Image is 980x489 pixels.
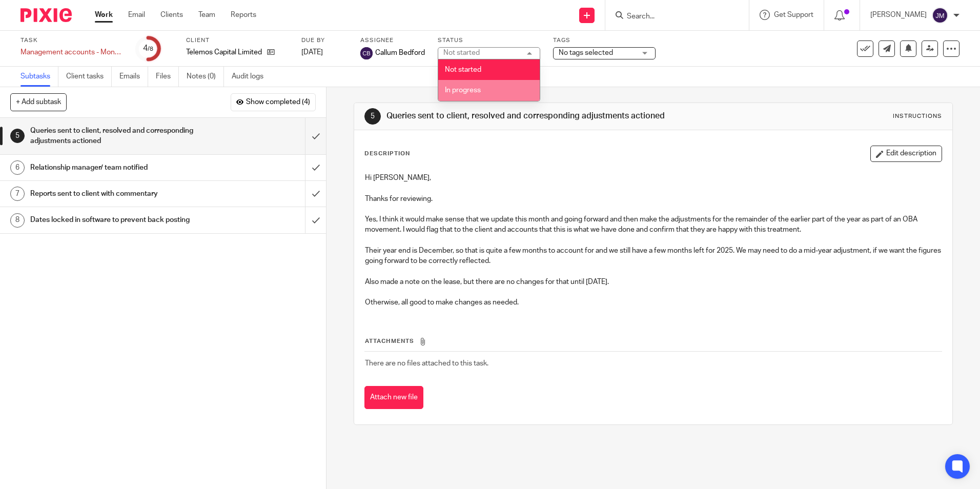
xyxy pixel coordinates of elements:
h1: Reports sent to client with commentary [30,186,207,201]
h1: Dates locked in software to prevent back posting [30,212,207,228]
p: Their year end is December, so that is quite a few months to account for and we still have a few ... [365,246,941,267]
a: Files [156,67,179,87]
label: Assignee [360,36,425,45]
p: Description [364,150,410,158]
span: Show completed (4) [246,98,310,107]
a: Subtasks [21,67,58,87]
label: Task [21,36,123,45]
button: Edit description [870,146,942,162]
span: Not started [445,66,481,73]
img: Pixie [21,8,72,22]
p: Hi [PERSON_NAME], [365,173,941,183]
button: Attach new file [364,386,423,409]
label: Client [186,36,289,45]
img: svg%3E [360,47,373,59]
div: 7 [10,187,25,201]
p: [PERSON_NAME] [870,10,927,20]
div: Management accounts - Monthly [21,47,123,57]
a: Reports [231,10,256,20]
span: In progress [445,87,481,94]
div: 8 [10,213,25,228]
a: Email [128,10,145,20]
h1: Relationship manager/ team notified [30,160,207,175]
span: No tags selected [559,49,613,56]
a: Client tasks [66,67,112,87]
small: /8 [148,46,153,52]
span: Attachments [365,338,414,344]
div: Instructions [893,112,942,120]
p: Yes, I think it would make sense that we update this month and going forward and then make the ad... [365,214,941,235]
p: Also made a note on the lease, but there are no changes for that until [DATE]. [365,277,941,287]
a: Clients [160,10,183,20]
button: + Add subtask [10,93,67,111]
div: Not started [443,49,480,56]
a: Notes (0) [187,67,224,87]
input: Search [626,12,718,22]
label: Status [438,36,540,45]
h1: Queries sent to client, resolved and corresponding adjustments actioned [30,123,207,149]
a: Audit logs [232,67,271,87]
a: Emails [119,67,148,87]
div: 5 [10,129,25,143]
span: Callum Bedford [375,48,425,58]
div: 6 [10,160,25,175]
div: 5 [364,108,381,125]
span: [DATE] [301,49,323,56]
label: Tags [553,36,656,45]
p: Otherwise, all good to make changes as needed. [365,297,941,308]
p: Telemos Capital Limited [186,47,262,57]
span: Get Support [774,11,813,18]
img: svg%3E [932,7,948,24]
a: Team [198,10,215,20]
label: Due by [301,36,348,45]
button: Show completed (4) [231,93,316,111]
span: There are no files attached to this task. [365,360,488,367]
div: 4 [143,43,153,54]
p: Thanks for reviewing. [365,194,941,204]
h1: Queries sent to client, resolved and corresponding adjustments actioned [386,111,675,121]
a: Work [95,10,113,20]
